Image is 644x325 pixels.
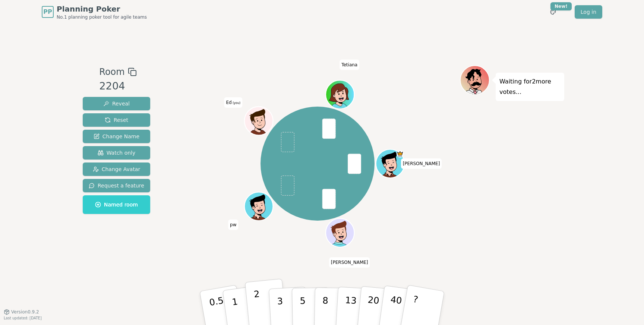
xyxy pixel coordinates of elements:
[245,107,272,134] button: Click to change your avatar
[575,5,602,19] a: Log in
[224,97,242,108] span: Click to change your name
[94,133,139,140] span: Change Name
[340,60,359,70] span: Click to change your name
[98,149,136,157] span: Watch only
[401,158,442,169] span: Click to change your name
[57,4,147,14] span: Planning Poker
[83,146,150,160] button: Watch only
[499,76,561,97] p: Waiting for 2 more votes...
[105,116,128,124] span: Reset
[4,309,39,315] button: Version0.9.2
[396,150,403,157] span: Anna is the host
[42,4,147,20] a: PPPlanning PokerNo.1 planning poker tool for agile teams
[83,179,150,192] button: Request a feature
[57,14,147,20] span: No.1 planning poker tool for agile teams
[11,309,39,315] span: Version 0.9.2
[550,2,572,10] div: New!
[83,113,150,127] button: Reset
[43,7,52,16] span: PP
[546,5,560,19] button: New!
[93,165,141,173] span: Change Avatar
[83,97,150,110] button: Reveal
[83,130,150,143] button: Change Name
[83,195,150,214] button: Named room
[99,79,136,94] div: 2204
[4,316,42,320] span: Last updated: [DATE]
[95,201,138,208] span: Named room
[83,162,150,176] button: Change Avatar
[99,65,124,79] span: Room
[103,100,130,107] span: Reveal
[232,101,241,105] span: (you)
[329,257,370,268] span: Click to change your name
[228,220,238,230] span: Click to change your name
[89,182,144,189] span: Request a feature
